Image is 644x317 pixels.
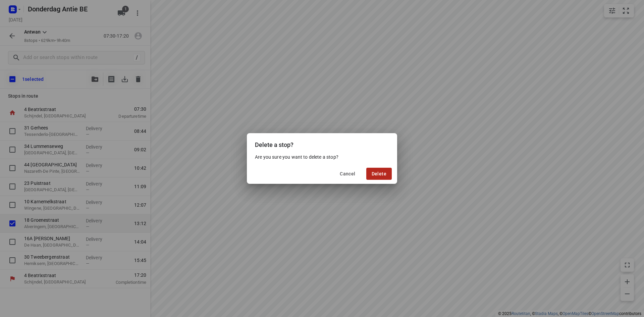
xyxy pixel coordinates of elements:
[372,171,386,176] span: Delete
[340,171,355,176] span: Cancel
[334,168,361,180] button: Cancel
[247,133,397,154] div: Delete a stop?
[366,168,392,180] button: Delete
[255,154,389,160] p: Are you sure you want to delete a stop?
